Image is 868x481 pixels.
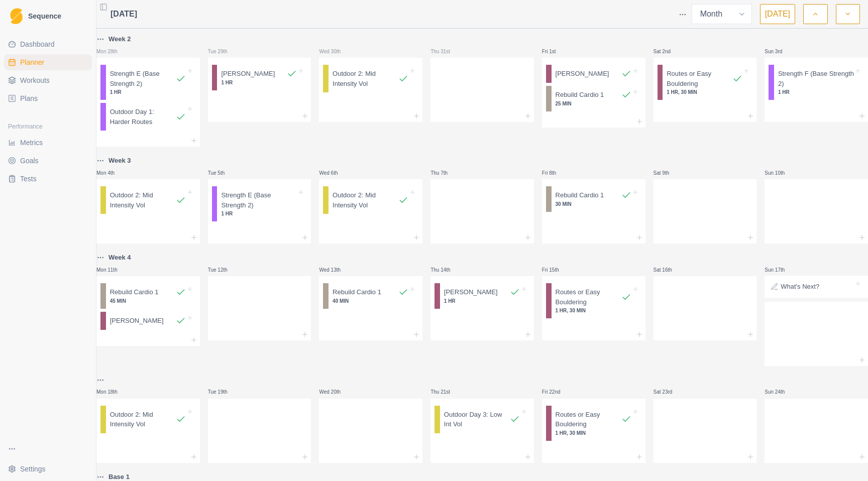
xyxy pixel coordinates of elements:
span: Dashboard [20,39,55,49]
p: Sun 24th [765,388,795,396]
span: Metrics [20,138,43,148]
div: Outdoor Day 3: Low Int Vol [435,406,530,433]
span: Sequence [28,13,61,20]
p: [PERSON_NAME] [556,69,609,79]
p: What's Next? [781,282,819,292]
div: Outdoor 2: Mid Intensity Vol [323,65,418,92]
p: 45 MIN [110,297,186,305]
p: Mon 11th [96,266,127,274]
a: Workouts [4,72,92,88]
div: Strength F (Base Strength 2)1 HR [769,65,864,100]
p: Sun 10th [765,169,795,177]
p: Tue 29th [208,48,238,55]
div: [PERSON_NAME] [100,312,196,330]
p: Week 3 [108,156,131,166]
div: Outdoor 2: Mid Intensity Vol [100,406,196,433]
p: Mon 28th [96,48,127,55]
div: Routes or Easy Bouldering1 HR, 30 MIN [658,65,753,100]
p: 1 HR, 30 MIN [667,88,742,96]
div: Performance [4,118,92,135]
img: Logo [10,8,23,25]
div: Routes or Easy Bouldering1 HR, 30 MIN [546,283,641,318]
p: Outdoor 2: Mid Intensity Vol [110,190,176,210]
span: Plans [20,93,38,103]
div: [PERSON_NAME]1 HR [212,65,307,90]
p: 40 MIN [333,297,408,305]
p: Strength E (Base Strength 2) [110,69,176,88]
p: Tue 5th [208,169,238,177]
p: Fri 15th [542,266,572,274]
p: Sun 17th [765,266,795,274]
span: Goals [20,156,39,166]
div: Outdoor 2: Mid Intensity Vol [323,186,418,214]
p: 25 MIN [556,100,631,107]
a: Tests [4,171,92,187]
div: Strength E (Base Strength 2)1 HR [100,65,196,100]
div: Rebuild Cardio 125 MIN [546,86,641,111]
div: Rebuild Cardio 145 MIN [100,283,196,309]
p: Strength E (Base Strength 2) [221,190,297,210]
p: Week 2 [108,34,131,44]
p: Rebuild Cardio 1 [333,287,381,297]
p: 30 MIN [556,200,631,208]
p: Mon 4th [96,169,127,177]
a: Dashboard [4,36,92,52]
p: 1 HR, 30 MIN [556,307,631,314]
span: Tests [20,174,37,184]
p: Mon 18th [96,388,127,396]
a: Goals [4,153,92,169]
div: Outdoor 2: Mid Intensity Vol [100,186,196,214]
p: Outdoor 2: Mid Intensity Vol [110,410,176,429]
p: [PERSON_NAME] [221,69,275,79]
p: Outdoor Day 1: Harder Routes [110,107,176,127]
p: 1 HR [221,79,297,86]
div: Outdoor Day 1: Harder Routes [100,103,196,131]
a: Planner [4,54,92,70]
p: Outdoor Day 3: Low Int Vol [444,410,510,429]
span: [DATE] [111,8,137,20]
p: Sat 2nd [654,48,684,55]
p: Wed 30th [319,48,349,55]
p: Wed 20th [319,388,349,396]
button: [DATE] [760,4,795,24]
div: [PERSON_NAME]1 HR [435,283,530,309]
p: Tue 19th [208,388,238,396]
a: Metrics [4,135,92,151]
p: Tue 12th [208,266,238,274]
p: Fri 22nd [542,388,572,396]
p: Rebuild Cardio 1 [556,90,604,100]
p: Sat 9th [654,169,684,177]
a: Plans [4,90,92,106]
a: LogoSequence [4,4,92,28]
p: 1 HR [778,88,854,96]
p: 1 HR [110,88,186,96]
p: [PERSON_NAME] [110,316,164,326]
div: Rebuild Cardio 130 MIN [546,186,641,212]
p: Wed 6th [319,169,349,177]
p: 1 HR, 30 MIN [556,429,631,437]
p: Rebuild Cardio 1 [110,287,159,297]
p: Week 4 [108,253,131,263]
p: [PERSON_NAME] [444,287,498,297]
p: 1 HR [444,297,520,305]
p: Routes or Easy Bouldering [667,69,732,88]
p: Sat 23rd [654,388,684,396]
span: Planner [20,57,44,67]
p: Outdoor 2: Mid Intensity Vol [333,69,398,88]
p: Sun 3rd [765,48,795,55]
p: Thu 14th [430,266,461,274]
p: Wed 13th [319,266,349,274]
p: Strength F (Base Strength 2) [778,69,854,88]
div: [PERSON_NAME] [546,65,641,83]
button: Settings [4,461,92,477]
div: Rebuild Cardio 140 MIN [323,283,418,309]
p: Fri 8th [542,169,572,177]
p: Rebuild Cardio 1 [556,190,604,200]
p: Routes or Easy Bouldering [556,287,621,307]
p: Sat 16th [654,266,684,274]
div: What's Next? [765,276,868,298]
p: 1 HR [221,210,297,217]
p: Thu 21st [430,388,461,396]
p: Fri 1st [542,48,572,55]
div: Strength E (Base Strength 2)1 HR [212,186,307,221]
